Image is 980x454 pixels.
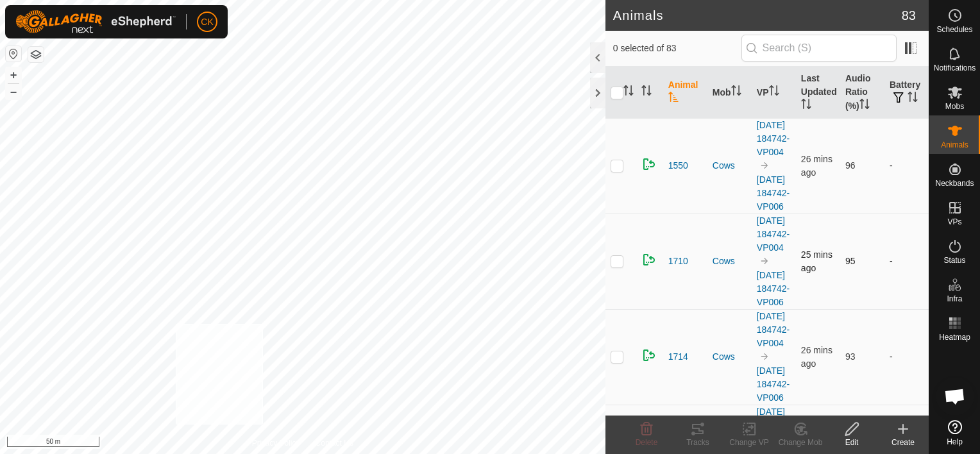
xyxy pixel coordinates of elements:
p-sorticon: Activate to sort [769,87,779,97]
span: Status [943,256,965,264]
span: 83 [902,6,916,25]
span: Delete [636,438,658,447]
button: Reset Map [6,46,21,62]
span: 19 Sept 2025, 7:43 pm [801,154,832,178]
th: VP [752,67,796,119]
img: to [759,160,770,171]
span: 19 Sept 2025, 7:43 pm [801,345,832,369]
a: Privacy Policy [252,437,300,449]
span: 0 selected of 83 [613,42,741,55]
span: 1714 [668,350,688,364]
a: [DATE] 184742-VP004 [757,120,790,157]
span: Animals [941,141,968,149]
span: 96 [845,160,856,171]
th: Audio Ratio (%) [840,67,884,119]
a: [DATE] 184742-VP006 [757,270,790,307]
td: - [884,214,929,309]
img: returning on [641,156,657,172]
th: Last Updated [796,67,840,119]
span: CK [201,15,213,29]
span: Schedules [936,26,972,33]
span: Help [947,438,963,446]
p-sorticon: Activate to sort [731,87,741,97]
a: [DATE] 184742-VP004 [757,311,790,348]
p-sorticon: Activate to sort [859,101,870,111]
span: Heatmap [939,333,970,341]
th: Animal [663,67,707,119]
span: 1710 [668,255,688,268]
th: Battery [884,67,929,119]
span: VPs [947,218,961,226]
a: Help [929,415,980,451]
h2: Animals [613,8,902,23]
p-sorticon: Activate to sort [801,101,811,111]
p-sorticon: Activate to sort [641,87,652,97]
span: Notifications [934,64,976,72]
img: to [759,351,770,362]
button: Map Layers [28,47,44,62]
div: Cows [713,255,747,268]
div: Change VP [723,437,775,448]
div: Cows [713,159,747,172]
p-sorticon: Activate to sort [623,87,634,97]
span: Infra [947,295,962,303]
span: Mobs [945,103,964,110]
div: Open chat [936,377,974,416]
span: 93 [845,351,856,362]
div: Create [877,437,929,448]
a: [DATE] 184742-VP006 [757,366,790,403]
div: Cows [713,350,747,364]
th: Mob [707,67,752,119]
p-sorticon: Activate to sort [668,94,679,104]
div: Edit [826,437,877,448]
div: Tracks [672,437,723,448]
a: [DATE] 184742-VP004 [757,215,790,253]
img: returning on [641,252,657,267]
div: Change Mob [775,437,826,448]
img: returning on [641,348,657,363]
button: – [6,84,21,99]
td: - [884,118,929,214]
img: Gallagher Logo [15,10,176,33]
span: 19 Sept 2025, 7:44 pm [801,249,832,273]
input: Search (S) [741,35,897,62]
span: Neckbands [935,180,974,187]
span: 1550 [668,159,688,172]
a: Contact Us [316,437,353,449]
img: to [759,256,770,266]
p-sorticon: Activate to sort [908,94,918,104]
span: 95 [845,256,856,266]
td: - [884,309,929,405]
button: + [6,67,21,83]
a: [DATE] 184742-VP006 [757,174,790,212]
a: [DATE] 184742-VP004 [757,407,790,444]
